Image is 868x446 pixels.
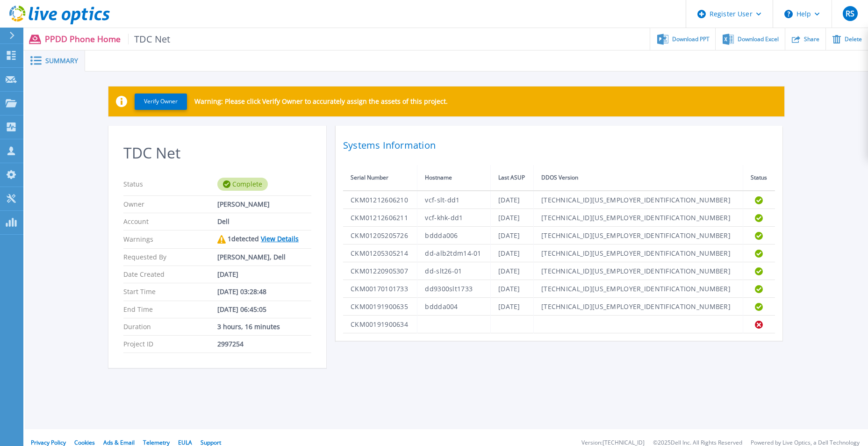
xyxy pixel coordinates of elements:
span: RS [846,10,854,17]
td: vcf-khk-dd1 [417,209,491,227]
td: CKM01212606211 [343,209,417,227]
td: CKM01205205726 [343,227,417,245]
td: dd9300slt1733 [417,280,491,298]
span: Summary [45,58,78,64]
td: [DATE] [491,280,534,298]
td: [TECHNICAL_ID][US_EMPLOYER_IDENTIFICATION_NUMBER] [533,227,743,245]
th: Hostname [417,165,491,191]
th: Status [743,165,775,191]
td: [TECHNICAL_ID][US_EMPLOYER_IDENTIFICATION_NUMBER] [533,209,743,227]
p: Status [123,178,217,191]
div: [DATE] 06:45:05 [217,306,311,313]
li: Powered by Live Optics, a Dell Technology [751,440,860,446]
h2: TDC Net [123,144,311,162]
td: [TECHNICAL_ID][US_EMPLOYER_IDENTIFICATION_NUMBER] [533,245,743,262]
span: Delete [845,36,862,42]
h2: Systems Information [343,137,775,154]
li: Version: [TECHNICAL_ID] [581,440,645,446]
button: Verify Owner [135,94,187,110]
td: CKM00191900635 [343,298,417,316]
div: 1 detected [217,235,311,244]
th: Last ASUP [491,165,534,191]
p: Start Time [123,288,217,295]
div: [PERSON_NAME], Dell [217,253,311,261]
p: PPDD Phone Home [45,34,171,44]
td: bddda004 [417,298,491,316]
div: [DATE] 03:28:48 [217,288,311,295]
p: Date Created [123,271,217,278]
td: dd-slt26-01 [417,262,491,280]
td: CKM01220905307 [343,262,417,280]
p: Project ID [123,340,217,348]
th: DDOS Version [533,165,743,191]
td: [DATE] [491,209,534,227]
td: [DATE] [491,227,534,245]
div: 2997254 [217,340,311,348]
div: Complete [217,178,268,191]
td: CKM00191900634 [343,316,417,333]
span: Download Excel [738,36,779,42]
p: Warnings [123,235,217,244]
td: [TECHNICAL_ID][US_EMPLOYER_IDENTIFICATION_NUMBER] [533,280,743,298]
td: [DATE] [491,262,534,280]
td: [DATE] [491,298,534,316]
li: © 2025 Dell Inc. All Rights Reserved [653,440,742,446]
td: CKM01212606210 [343,191,417,209]
span: Share [804,36,819,42]
span: Download PPT [672,36,710,42]
div: 3 hours, 16 minutes [217,323,311,331]
p: Duration [123,323,217,331]
td: [TECHNICAL_ID][US_EMPLOYER_IDENTIFICATION_NUMBER] [533,298,743,316]
div: [PERSON_NAME] [217,201,311,208]
td: [DATE] [491,191,534,209]
p: Requested By [123,253,217,261]
p: Account [123,218,217,225]
td: [TECHNICAL_ID][US_EMPLOYER_IDENTIFICATION_NUMBER] [533,262,743,280]
div: Dell [217,218,311,225]
p: Warning: Please click Verify Owner to accurately assign the assets of this project. [194,98,448,105]
td: [TECHNICAL_ID][US_EMPLOYER_IDENTIFICATION_NUMBER] [533,191,743,209]
td: CKM00170101733 [343,280,417,298]
td: dd-alb2tdm14-01 [417,245,491,262]
td: [DATE] [491,245,534,262]
a: View Details [261,234,299,243]
td: vcf-slt-dd1 [417,191,491,209]
div: [DATE] [217,271,311,278]
td: CKM01205305214 [343,245,417,262]
p: End Time [123,306,217,313]
span: TDC Net [128,34,171,44]
td: bddda006 [417,227,491,245]
p: Owner [123,201,217,208]
th: Serial Number [343,165,417,191]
